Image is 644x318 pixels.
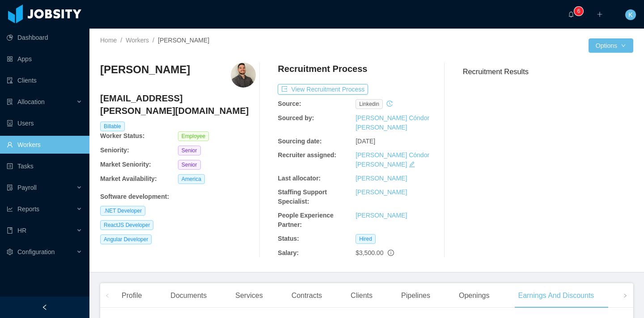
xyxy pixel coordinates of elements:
b: Seniority: [100,146,129,154]
span: Allocation [17,98,45,105]
i: icon: setting [7,249,13,255]
a: icon: robotUsers [7,114,82,132]
h4: [EMAIL_ADDRESS][PERSON_NAME][DOMAIN_NAME] [100,92,256,117]
i: icon: plus [597,11,603,17]
a: icon: profileTasks [7,157,82,175]
button: Optionsicon: down [589,38,633,53]
i: icon: book [7,227,13,234]
a: [PERSON_NAME] [356,175,407,182]
span: ReactJS Developer [100,220,153,230]
b: Sourcing date: [278,138,322,145]
i: icon: solution [7,99,13,105]
b: Source: [278,100,301,107]
div: Pipelines [394,283,437,308]
b: Last allocator: [278,175,321,182]
a: [PERSON_NAME] [356,212,407,219]
a: [PERSON_NAME] [356,188,407,196]
b: Recruiter assigned: [278,151,336,159]
div: Documents [163,283,214,308]
span: Reports [17,205,39,213]
div: Contracts [284,283,329,308]
a: icon: appstoreApps [7,50,82,68]
a: icon: pie-chartDashboard [7,29,82,46]
div: Profile [114,283,149,308]
a: icon: exportView Recruitment Process [278,86,368,93]
b: Market Seniority: [100,161,151,168]
b: Market Availability: [100,175,157,182]
span: linkedin [356,99,383,109]
p: 6 [577,7,580,16]
div: Openings [452,283,497,308]
img: 2f1be44a-df9d-474d-9d78-a28542ce2a6b_66a9a158d01ba-400w.png [231,63,256,88]
span: [DATE] [356,138,375,145]
b: Status: [278,235,299,242]
i: icon: left [105,293,110,298]
b: Sourced by: [278,114,314,121]
i: icon: line-chart [7,206,13,212]
span: [PERSON_NAME] [158,37,209,44]
span: Angular Developer [100,234,152,244]
a: Workers [126,37,149,44]
b: People Experience Partner: [278,212,334,228]
h3: [PERSON_NAME] [100,63,190,77]
span: Employee [178,131,209,141]
a: [PERSON_NAME] Cóndor [PERSON_NAME] [356,114,429,131]
div: Clients [343,283,380,308]
i: icon: edit [409,161,415,167]
span: HR [17,227,26,234]
span: Senior [178,160,201,170]
div: Earnings And Discounts [511,283,601,308]
b: Worker Status: [100,132,144,139]
a: icon: userWorkers [7,136,82,154]
span: $3,500.00 [356,249,383,256]
sup: 6 [574,7,583,16]
i: icon: right [623,293,627,298]
b: Software development : [100,193,169,200]
span: Senior [178,146,201,155]
span: Hired [356,234,376,244]
span: Configuration [17,248,55,255]
span: .NET Developer [100,206,145,216]
span: K [628,9,632,20]
h3: Recruitment Results [463,66,633,77]
a: Home [100,37,117,44]
button: icon: exportView Recruitment Process [278,84,368,95]
span: / [153,37,154,44]
span: Payroll [17,184,37,191]
i: icon: file-protect [7,184,13,191]
b: Salary: [278,249,299,256]
h4: Recruitment Process [278,63,367,75]
b: Staffing Support Specialist: [278,188,327,205]
i: icon: bell [568,11,574,17]
i: icon: history [386,100,393,107]
span: America [178,174,205,184]
a: icon: auditClients [7,71,82,89]
a: [PERSON_NAME] Cóndor [PERSON_NAME] [356,151,429,168]
span: Billable [100,121,125,131]
span: info-circle [388,250,394,256]
div: Services [228,283,270,308]
span: / [120,37,122,44]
